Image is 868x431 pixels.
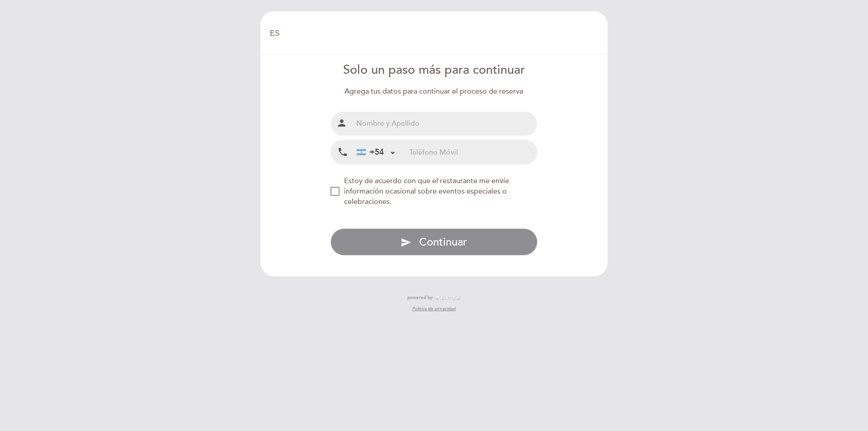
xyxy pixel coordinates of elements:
a: powered by [407,294,461,301]
div: Agrega tus datos para continuar el proceso de reserva [330,86,538,97]
a: Política de privacidad [412,306,456,312]
button: send Continuar [330,228,538,256]
span: Estoy de acuerdo con que el restaurante me envíe información ocasional sobre eventos especiales o... [344,176,509,206]
i: person [336,118,347,128]
input: Teléfono Móvil [409,140,537,164]
i: local_phone [337,147,348,158]
div: +54 [357,147,384,158]
i: send [401,237,411,248]
div: Argentina: +54 [353,141,398,164]
div: Solo un paso más para continuar [330,62,538,79]
span: Continuar [419,236,467,249]
span: powered by [407,294,433,301]
md-checkbox: NEW_MODAL_AGREE_RESTAURANT_SEND_OCCASIONAL_INFO [330,176,538,207]
img: MEITRE [435,296,461,300]
input: Nombre y Apellido [353,112,538,136]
